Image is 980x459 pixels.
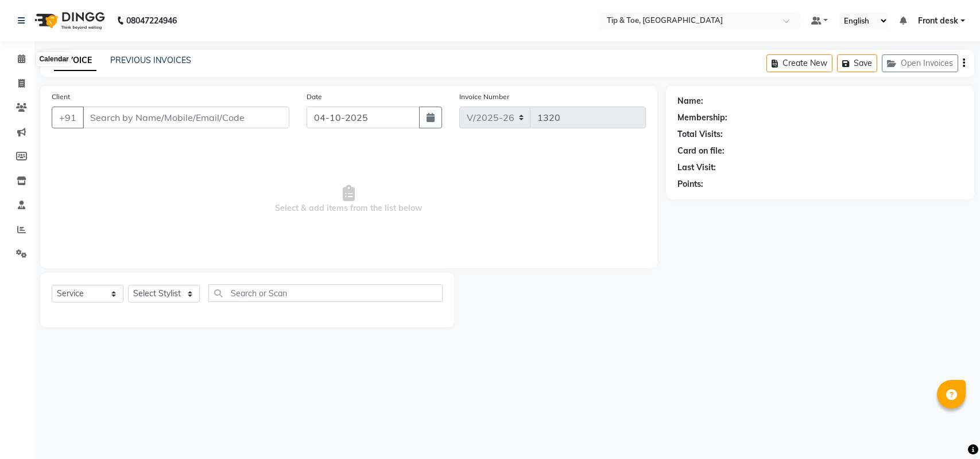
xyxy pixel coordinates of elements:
b: 08047224946 [126,5,177,37]
button: Create New [766,54,832,72]
div: Total Visits: [677,128,723,140]
div: Last Visit: [677,162,716,174]
label: Date [307,92,322,102]
div: Card on file: [677,145,725,157]
div: Membership: [677,112,727,124]
div: Points: [677,178,703,190]
label: Invoice Number [459,92,509,102]
img: logo [29,5,108,37]
span: Select & add items from the list below [52,142,646,257]
button: Open Invoices [882,54,958,72]
div: Calendar [36,53,71,66]
input: Search by Name/Mobile/Email/Code [83,107,289,128]
div: Name: [677,95,703,107]
a: PREVIOUS INVOICES [110,55,191,65]
button: +91 [52,107,84,128]
input: Search or Scan [208,284,443,302]
span: Front desk [918,15,958,27]
label: Client [52,92,70,102]
button: Save [837,54,877,72]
